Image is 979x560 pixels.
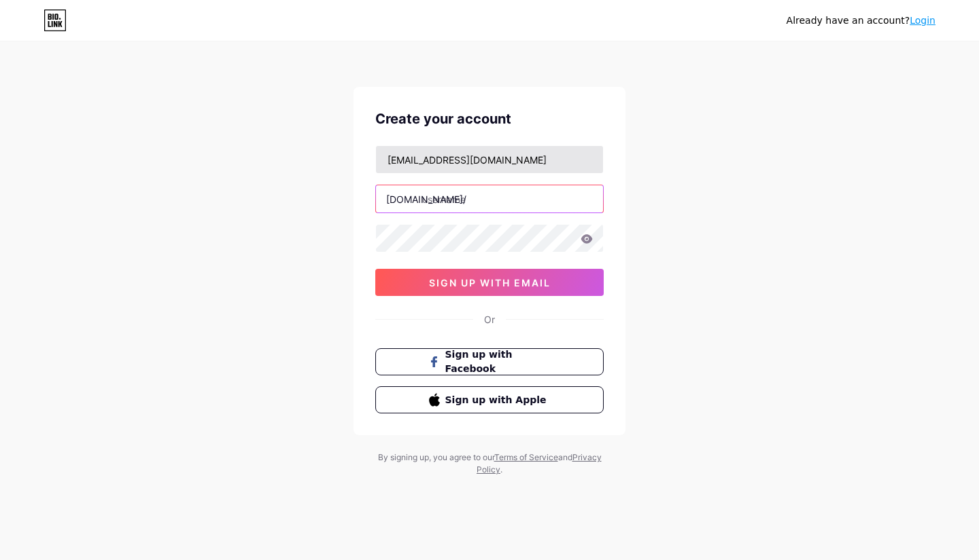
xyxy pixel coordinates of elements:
[484,312,495,326] div: Or
[376,146,603,173] input: Email
[910,15,935,26] a: Login
[386,192,466,206] div: [DOMAIN_NAME]/
[375,109,604,129] div: Create your account
[375,348,604,375] button: Sign up with Facebook
[787,14,935,28] div: Already have an account?
[376,185,603,212] input: username
[429,277,551,288] span: sign up with email
[445,393,551,407] span: Sign up with Apple
[375,269,604,296] button: sign up with email
[445,348,551,376] span: Sign up with Facebook
[374,451,605,476] div: By signing up, you agree to our and .
[494,452,558,462] a: Terms of Service
[375,386,604,413] button: Sign up with Apple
